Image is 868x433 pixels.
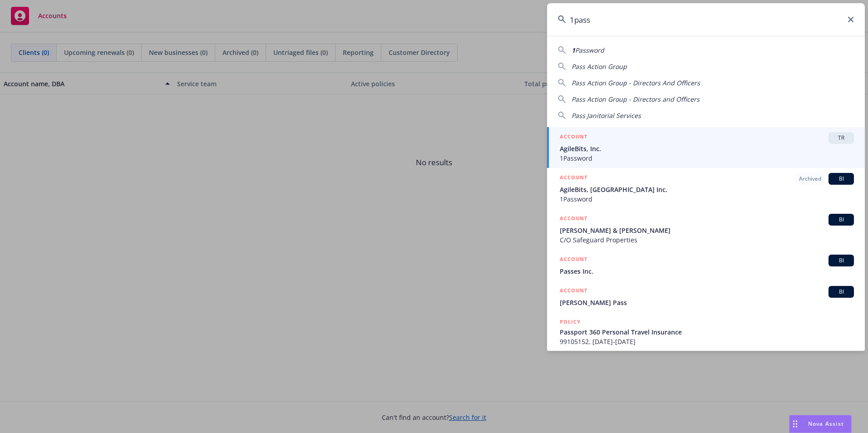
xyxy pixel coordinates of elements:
span: BI [832,175,850,183]
h5: ACCOUNT [560,132,587,143]
span: 1Password [560,153,854,163]
span: BI [832,216,850,224]
span: AgileBits, Inc. [560,144,854,153]
h5: ACCOUNT [560,173,587,184]
input: Search... [547,3,865,36]
h5: ACCOUNT [560,255,587,266]
span: AgileBits, [GEOGRAPHIC_DATA] Inc. [560,185,854,194]
span: TR [832,134,850,142]
a: ACCOUNTArchivedBIAgileBits, [GEOGRAPHIC_DATA] Inc.1Password [547,168,865,209]
a: ACCOUNTBIPasses Inc. [547,250,865,281]
span: Pass Janitorial Services [572,111,641,120]
span: 1 [572,46,575,54]
a: ACCOUNTTRAgileBits, Inc.1Password [547,127,865,168]
span: Password [575,46,604,54]
span: Passes Inc. [560,266,854,276]
span: BI [832,288,850,296]
a: ACCOUNTBI[PERSON_NAME] Pass [547,281,865,312]
span: Pass Action Group - Directors And Officers [572,79,700,87]
span: Pass Action Group - Directors and Officers [572,95,700,103]
h5: ACCOUNT [560,286,587,297]
span: [PERSON_NAME] & [PERSON_NAME] [560,226,854,235]
span: [PERSON_NAME] Pass [560,298,854,307]
h5: ACCOUNT [560,214,587,225]
span: Archived [799,175,821,183]
span: C/O Safeguard Properties [560,235,854,245]
span: Passport 360 Personal Travel Insurance [560,327,854,337]
a: POLICYPassport 360 Personal Travel Insurance99105152, [DATE]-[DATE] [547,312,865,351]
span: BI [832,256,850,265]
div: Drag to move [789,415,801,433]
a: ACCOUNTBI[PERSON_NAME] & [PERSON_NAME]C/O Safeguard Properties [547,209,865,250]
span: Pass Action Group [572,62,627,71]
span: 99105152, [DATE]-[DATE] [560,337,854,346]
span: Nova Assist [808,420,844,428]
button: Nova Assist [789,415,852,433]
span: 1Password [560,194,854,204]
h5: POLICY [560,317,581,326]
